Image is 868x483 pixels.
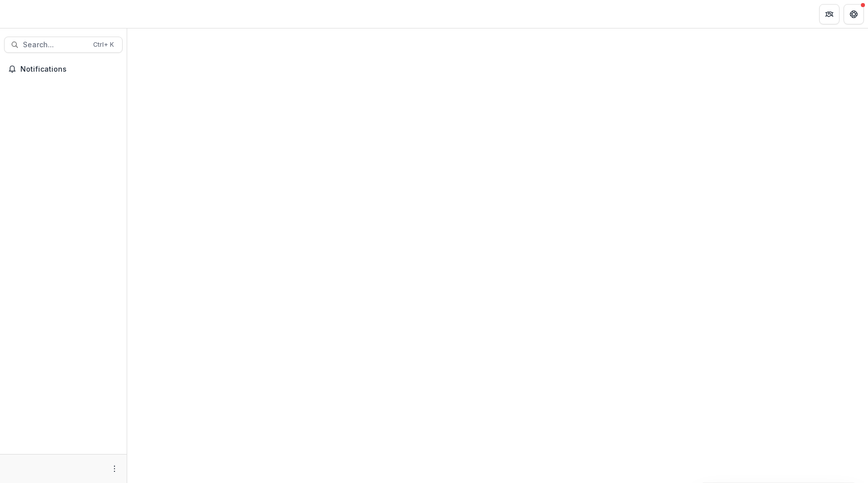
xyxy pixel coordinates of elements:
[4,37,123,53] button: Search...
[131,7,175,21] nav: breadcrumb
[108,463,121,475] button: More
[23,41,87,49] span: Search...
[4,61,123,77] button: Notifications
[844,4,864,24] button: Get Help
[819,4,840,24] button: Partners
[20,65,119,74] span: Notifications
[91,39,116,50] div: Ctrl + K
